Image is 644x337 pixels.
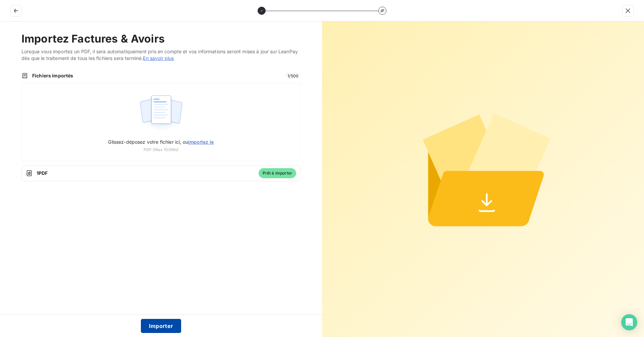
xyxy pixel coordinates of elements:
[21,32,301,46] h2: Importez Factures & Avoirs
[188,139,214,145] span: importez le
[108,139,214,145] span: Glissez-déposez votre fichier ici, ou
[141,319,181,333] button: Importer
[21,48,301,62] span: Lorsque vous importez un PDF, il sera automatiquement pris en compte et vos informations seront m...
[259,168,296,178] span: Prêt à importer
[139,91,183,134] img: illustration
[285,73,301,79] span: 1 / 500
[621,314,637,330] div: Open Intercom Messenger
[143,55,174,61] a: En savoir plus
[32,72,281,79] span: Fichiers importés
[144,147,178,153] span: PDF (Max 100Mo)
[37,170,255,177] span: 1 PDF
